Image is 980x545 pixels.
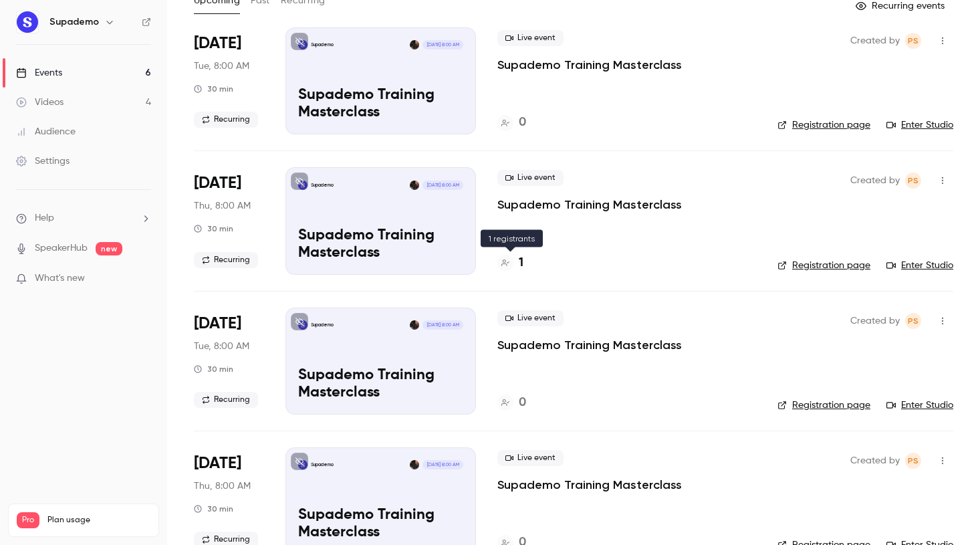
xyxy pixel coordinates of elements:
[285,27,476,134] a: Supademo Training MasterclassSupademoPaulina Staszuk[DATE] 8:00 AMSupademo Training Masterclass
[194,167,264,274] div: Sep 18 Thu, 11:00 AM (America/Toronto)
[194,223,233,234] div: 30 min
[497,477,682,493] a: Supademo Training Masterclass
[497,450,564,466] span: Live event
[194,453,241,474] span: [DATE]
[194,33,241,54] span: [DATE]
[519,114,526,132] h4: 0
[194,199,251,213] span: Thu, 8:00 AM
[422,320,463,330] span: [DATE] 8:00 AM
[35,271,85,286] span: What's new
[194,84,233,94] div: 30 min
[194,313,241,334] span: [DATE]
[850,313,900,329] span: Created by
[497,337,682,353] a: Supademo Training Masterclass
[194,60,249,73] span: Tue, 8:00 AM
[905,453,921,469] span: Paulina Staszuk
[194,27,264,134] div: Sep 16 Tue, 11:00 AM (America/Toronto)
[886,259,953,272] a: Enter Studio
[905,33,921,49] span: Paulina Staszuk
[285,167,476,274] a: Supademo Training MasterclassSupademoPaulina Staszuk[DATE] 8:00 AMSupademo Training Masterclass
[519,394,526,412] h4: 0
[298,87,463,122] p: Supademo Training Masterclass
[298,227,463,262] p: Supademo Training Masterclass
[519,254,523,272] h4: 1
[777,399,870,412] a: Registration page
[311,182,334,189] p: Supademo
[905,313,921,329] span: Paulina Staszuk
[311,322,334,328] p: Supademo
[410,40,419,49] img: Paulina Staszuk
[497,57,682,73] a: Supademo Training Masterclass
[850,453,900,469] span: Created by
[35,211,54,225] span: Help
[422,40,463,49] span: [DATE] 8:00 AM
[886,118,953,132] a: Enter Studio
[497,30,564,46] span: Live event
[777,118,870,132] a: Registration page
[49,15,99,29] h6: Supademo
[908,173,918,189] span: PS
[908,313,918,329] span: PS
[194,479,251,493] span: Thu, 8:00 AM
[285,308,476,415] a: Supademo Training MasterclassSupademoPaulina Staszuk[DATE] 8:00 AMSupademo Training Masterclass
[194,364,233,374] div: 30 min
[194,112,258,128] span: Recurring
[422,460,463,469] span: [DATE] 8:00 AM
[497,197,682,213] a: Supademo Training Masterclass
[886,399,953,412] a: Enter Studio
[410,320,419,330] img: Paulina Staszuk
[497,170,564,186] span: Live event
[96,242,122,255] span: new
[422,181,463,190] span: [DATE] 8:00 AM
[777,259,870,272] a: Registration page
[17,11,38,33] img: Supademo
[850,173,900,189] span: Created by
[194,504,233,514] div: 30 min
[16,211,151,225] li: help-dropdown-opener
[194,340,249,353] span: Tue, 8:00 AM
[16,96,64,109] div: Videos
[908,453,918,469] span: PS
[497,114,526,132] a: 0
[410,460,419,469] img: Paulina Staszuk
[194,392,258,408] span: Recurring
[908,33,918,49] span: PS
[497,310,564,326] span: Live event
[497,394,526,412] a: 0
[16,125,76,138] div: Audience
[16,66,62,80] div: Events
[497,254,523,272] a: 1
[410,181,419,190] img: Paulina Staszuk
[298,367,463,402] p: Supademo Training Masterclass
[298,507,463,542] p: Supademo Training Masterclass
[16,154,70,168] div: Settings
[311,41,334,48] p: Supademo
[194,173,241,194] span: [DATE]
[194,252,258,268] span: Recurring
[311,461,334,468] p: Supademo
[135,273,151,285] iframe: Noticeable Trigger
[47,515,150,526] span: Plan usage
[194,308,264,415] div: Sep 23 Tue, 11:00 AM (America/Toronto)
[35,241,88,255] a: SpeakerHub
[905,173,921,189] span: Paulina Staszuk
[850,33,900,49] span: Created by
[17,512,39,528] span: Pro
